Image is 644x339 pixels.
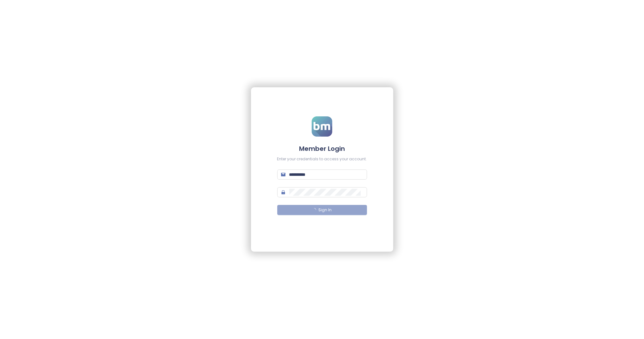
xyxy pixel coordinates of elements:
[281,172,285,177] span: mail
[312,116,332,137] img: logo
[319,207,332,213] span: Sign In
[281,190,285,194] span: lock
[277,205,367,215] button: Sign In
[277,156,367,162] div: Enter your credentials to access your account.
[277,144,367,153] h4: Member Login
[312,207,316,212] span: loading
